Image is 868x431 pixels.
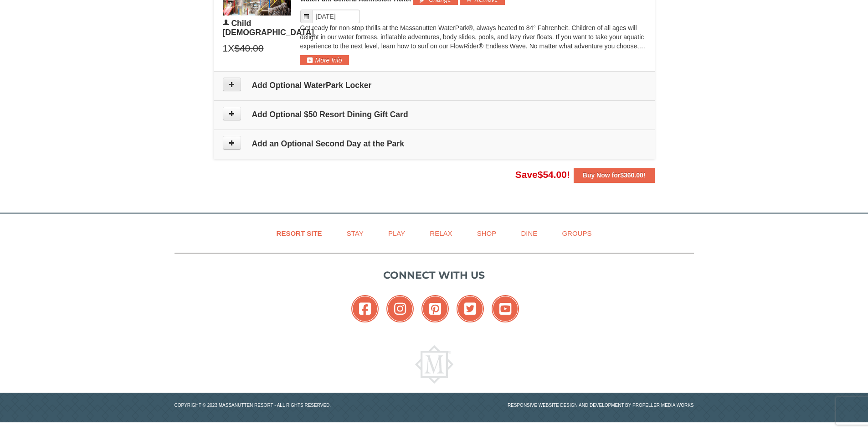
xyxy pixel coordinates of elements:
[300,55,349,65] button: More Info
[418,223,463,244] a: Relax
[265,223,334,244] a: Resort Site
[509,223,549,244] a: Dine
[583,171,646,179] strong: Buy Now for !
[335,223,375,244] a: Stay
[515,169,570,180] span: Save !
[223,139,646,148] h4: Add an Optional Second Day at the Park
[223,110,646,119] h4: Add Optional $50 Resort Dining Gift Card
[234,42,263,55] span: $40.00
[223,42,228,55] span: 1
[538,169,567,180] span: $54.00
[223,81,646,90] h4: Add Optional WaterPark Locker
[508,403,694,408] a: Responsive website design and development by Propeller Media Works
[300,23,646,51] p: Get ready for non-stop thrills at the Massanutten WaterPark®, always heated to 84° Fahrenheit. Ch...
[574,168,655,182] button: Buy Now for$360.00!
[377,223,416,244] a: Play
[223,19,314,37] span: Child [DEMOGRAPHIC_DATA]
[466,223,508,244] a: Shop
[228,42,234,55] span: X
[175,268,694,283] p: Connect with us
[415,345,453,384] img: Massanutten Resort Logo
[620,171,643,179] span: $360.00
[168,402,434,409] p: Copyright © 2023 Massanutten Resort - All Rights Reserved.
[550,223,603,244] a: Groups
